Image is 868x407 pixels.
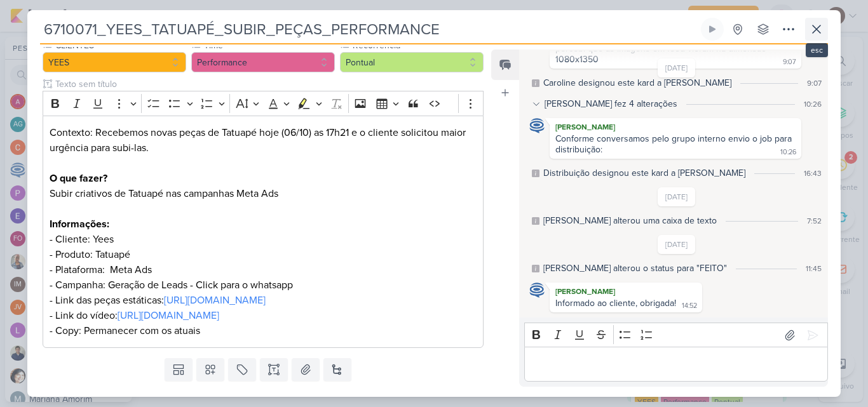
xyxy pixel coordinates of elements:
[806,43,828,57] div: esc
[50,125,477,338] p: Contexto: Recebemos novas peças de Tatuapé hoje (06/10) as 17h21 e o cliente solicitou maior urgê...
[555,298,676,309] div: Informado ao cliente, obrigada!
[532,217,539,225] div: Este log é visível à todos no kard
[529,118,545,133] img: Caroline Traven De Andrade
[43,116,484,349] div: Editor editing area: main
[532,265,539,272] div: Este log é visível à todos no kard
[804,168,822,179] div: 16:43
[806,263,822,274] div: 11:45
[545,97,677,110] div: [PERSON_NAME] fez 4 alterações
[552,285,700,298] div: [PERSON_NAME]
[40,18,698,41] input: Kard Sem Título
[807,215,822,227] div: 7:52
[682,301,697,311] div: 14:52
[43,52,186,72] button: YEES
[524,347,828,382] div: Editor editing area: main
[529,283,545,298] img: Caroline Traven De Andrade
[804,98,822,110] div: 10:26
[118,309,219,322] a: [URL][DOMAIN_NAME]
[543,214,717,227] div: Caroline alterou uma caixa de texto
[807,77,822,89] div: 9:07
[50,218,109,230] strong: Informações:
[707,24,717,34] div: Ligar relógio
[552,121,799,133] div: [PERSON_NAME]
[191,52,335,72] button: Performance
[543,76,731,90] div: Caroline designou este kard a Caroline
[532,79,539,87] div: Este log é visível à todos no kard
[43,91,484,116] div: Editor toolbar
[780,147,796,157] div: 10:26
[543,166,745,180] div: Distribuição designou este kard a Rafael
[164,294,266,307] a: [URL][DOMAIN_NAME]
[340,52,484,72] button: Pontual
[524,323,828,347] div: Editor toolbar
[532,170,539,177] div: Este log é visível à todos no kard
[53,77,484,91] input: Texto sem título
[543,262,727,275] div: Rafael alterou o status para "FEITO"
[783,57,796,67] div: 9:07
[555,133,794,155] div: Conforme conversamos pelo grupo interno envio o job para distribuição:
[50,172,107,185] strong: O que fazer?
